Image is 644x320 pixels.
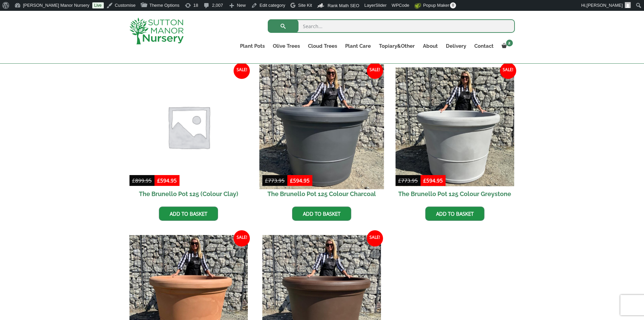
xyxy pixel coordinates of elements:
span: Site Kit [298,3,312,8]
span: Sale! [234,230,250,247]
a: Cloud Trees [304,41,341,51]
span: Sale! [500,63,516,79]
span: Sale! [367,63,383,79]
img: The Brunello Pot 125 Colour Greystone [396,67,514,186]
span: 0 [450,2,456,8]
a: Add to basket: “The Brunello Pot 125 Colour Greystone” [425,207,484,221]
bdi: 594.95 [157,177,177,184]
a: Sale! The Brunello Pot 125 (Colour Clay) [129,67,248,201]
a: Plant Care [341,41,375,51]
h2: The Brunello Pot 125 (Colour Clay) [129,186,248,201]
span: Sale! [234,63,250,79]
a: 2 [498,41,515,51]
span: Sale! [367,230,383,247]
span: £ [423,177,426,184]
bdi: 773.95 [265,177,285,184]
span: £ [398,177,401,184]
a: Plant Pots [236,41,269,51]
bdi: 594.95 [423,177,443,184]
bdi: 899.95 [132,177,152,184]
a: Sale! The Brunello Pot 125 Colour Charcoal [262,67,381,201]
input: Search... [268,19,515,33]
span: 2 [506,40,513,46]
h2: The Brunello Pot 125 Colour Greystone [396,186,514,201]
a: Live [92,2,104,8]
bdi: 594.95 [290,177,310,184]
bdi: 773.95 [398,177,418,184]
span: £ [157,177,160,184]
span: £ [290,177,293,184]
img: The Brunello Pot 125 Colour Charcoal [260,64,384,189]
a: Contact [470,41,498,51]
span: £ [265,177,268,184]
a: Add to basket: “The Brunello Pot 125 Colour Charcoal” [292,207,351,221]
a: Topiary&Other [375,41,419,51]
a: Sale! The Brunello Pot 125 Colour Greystone [396,67,514,201]
a: Olive Trees [269,41,304,51]
a: Delivery [442,41,470,51]
img: Placeholder [129,67,248,186]
h2: The Brunello Pot 125 Colour Charcoal [262,186,381,201]
a: Add to basket: “The Brunello Pot 125 (Colour Clay)” [159,207,218,221]
span: Rank Math SEO [328,3,359,8]
span: [PERSON_NAME] [587,3,623,8]
img: logo [129,18,184,44]
span: £ [132,177,135,184]
a: About [419,41,442,51]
